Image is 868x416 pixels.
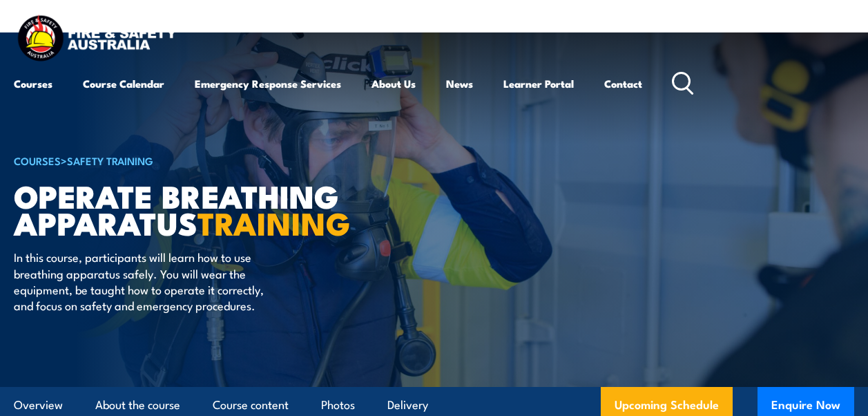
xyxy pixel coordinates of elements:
[446,67,473,100] a: News
[604,67,642,100] a: Contact
[14,152,355,169] h6: >
[14,153,61,168] a: COURSES
[14,67,52,100] a: Courses
[372,67,416,100] a: About Us
[195,67,341,100] a: Emergency Response Services
[503,67,574,100] a: Learner Portal
[197,198,351,246] strong: TRAINING
[83,67,164,100] a: Course Calendar
[67,153,153,168] a: Safety Training
[14,182,355,236] h1: Operate Breathing Apparatus
[14,249,266,314] p: In this course, participants will learn how to use breathing apparatus safely. You will wear the ...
